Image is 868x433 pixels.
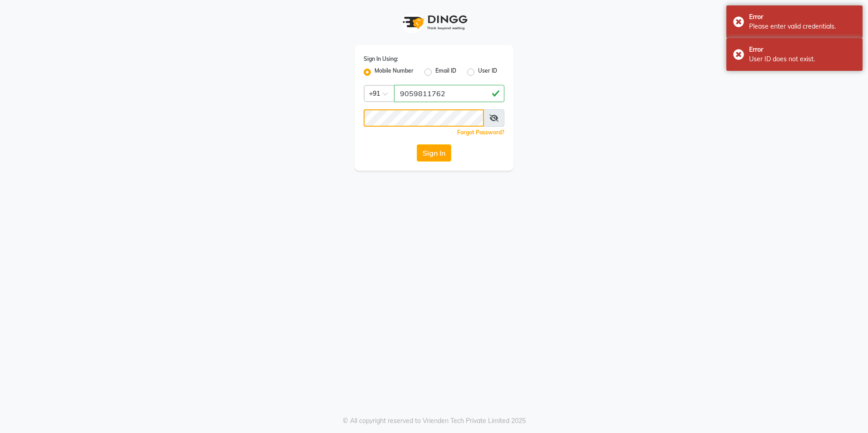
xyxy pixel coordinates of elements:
[394,85,504,102] input: Username
[457,129,504,136] a: Forgot Password?
[749,54,856,64] div: User ID does not exist.
[435,67,456,78] label: Email ID
[364,55,398,63] label: Sign In Using:
[478,67,497,78] label: User ID
[749,45,856,54] div: Error
[398,9,470,36] img: logo1.svg
[749,12,856,22] div: Error
[375,67,414,78] label: Mobile Number
[749,22,856,31] div: Please enter valid credentials.
[417,144,451,162] button: Sign In
[364,109,484,127] input: Username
